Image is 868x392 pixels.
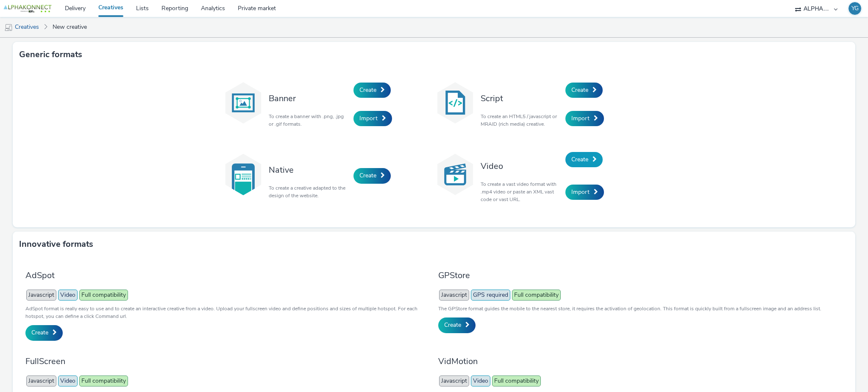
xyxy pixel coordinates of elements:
h3: FullScreen [25,356,430,367]
span: Full compatibility [79,290,128,301]
h3: Video [481,160,561,172]
span: Javascript [26,290,56,301]
span: Create [31,329,48,337]
a: Create [353,168,391,183]
span: Javascript [439,290,469,301]
span: GPS required [471,290,510,301]
a: Create [25,325,63,340]
h3: Innovative formats [19,238,93,251]
div: YG [851,2,859,15]
span: Full compatibility [492,375,541,386]
p: To create a banner with .png, .jpg or .gif formats. [269,113,349,128]
h3: VidMotion [438,356,843,367]
span: Import [359,114,378,122]
p: AdSpot format is really easy to use and to create an interactive creative from a video. Upload yo... [25,305,430,320]
span: Full compatibility [512,290,561,301]
a: Import [565,185,604,200]
p: To create an HTML5 / javascript or MRAID (rich media) creative. [481,113,561,128]
p: To create a creative adapted to the design of the website. [269,184,349,199]
a: New creative [48,17,91,37]
span: Import [571,114,590,122]
span: Create [571,155,588,163]
span: Import [571,188,590,196]
img: banner.svg [222,82,264,124]
h3: Banner [269,93,349,104]
span: Video [58,290,78,301]
a: Import [353,111,392,126]
span: Javascript [26,375,56,386]
img: video.svg [434,153,476,196]
a: Import [565,111,604,126]
img: native.svg [222,153,264,196]
a: Create [565,152,603,167]
p: The GPStore format guides the mobile to the nearest store, it requires the activation of geolocat... [438,305,843,312]
span: Create [359,86,376,94]
a: Create [353,83,391,98]
span: Create [444,321,461,329]
img: code.svg [434,82,476,124]
img: undefined Logo [2,3,53,14]
a: Create [438,317,476,333]
img: mobile [4,23,13,32]
span: Create [571,86,588,94]
span: Full compatibility [79,375,128,386]
span: Javascript [439,375,469,386]
h3: GPStore [438,270,843,281]
span: Video [58,375,78,386]
h3: Native [269,164,349,176]
span: Video [471,375,490,386]
h3: Generic formats [19,48,82,61]
a: Create [565,83,603,98]
h3: AdSpot [25,270,430,281]
p: To create a vast video format with .mp4 video or paste an XML vast code or vast URL. [481,180,561,203]
h3: Script [481,93,561,104]
span: Create [359,171,376,179]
